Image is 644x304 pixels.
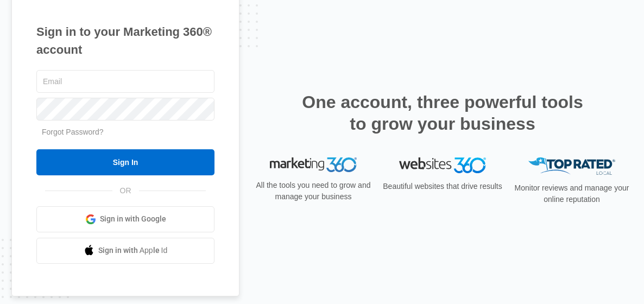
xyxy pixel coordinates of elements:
img: Websites 360 [399,157,486,173]
img: Marketing 360 [270,157,357,173]
a: Forgot Password? [42,128,104,136]
span: OR [112,185,139,197]
h1: Sign in to your Marketing 360® account [36,23,214,59]
span: Sign in with Apple Id [98,245,168,256]
a: Sign in with Google [36,206,214,232]
span: Sign in with Google [100,213,166,225]
input: Email [36,70,214,93]
p: All the tools you need to grow and manage your business [252,180,374,202]
p: Monitor reviews and manage your online reputation [511,182,633,205]
img: Top Rated Local [528,157,615,175]
h2: One account, three powerful tools to grow your business [299,91,586,135]
input: Sign In [36,149,214,175]
p: Beautiful websites that drive results [382,181,503,192]
a: Sign in with Apple Id [36,238,214,264]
